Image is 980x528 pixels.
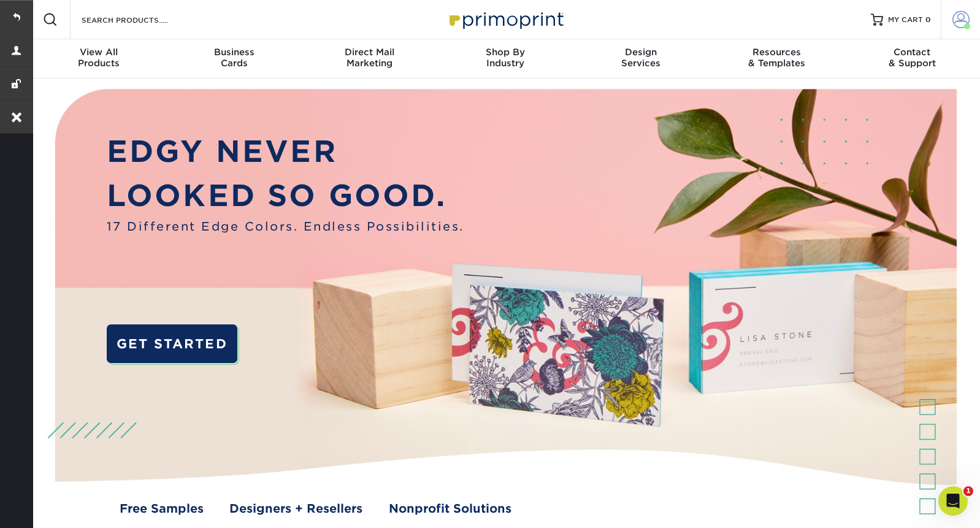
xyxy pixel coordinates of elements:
div: Marketing [302,47,437,69]
a: Contact& Support [844,39,980,78]
span: MY CART [888,15,923,25]
p: EDGY NEVER [107,130,464,174]
span: Resources [709,47,844,58]
span: 1 [963,486,973,496]
div: & Templates [709,47,844,69]
a: View AllProducts [31,39,166,78]
p: LOOKED SO GOOD. [107,174,464,218]
a: DesignServices [573,39,709,78]
a: Shop ByIndustry [437,39,573,78]
div: Products [31,47,166,69]
div: & Support [844,47,980,69]
span: Contact [844,47,980,58]
span: Shop By [437,47,573,58]
a: Resources& Templates [709,39,844,78]
div: Industry [437,47,573,69]
a: GET STARTED [107,324,237,363]
span: 17 Different Edge Colors. Endless Possibilities. [107,218,464,236]
div: Cards [166,47,302,69]
span: Business [166,47,302,58]
iframe: Intercom live chat [938,486,968,516]
div: Services [573,47,709,69]
img: Primoprint [444,6,567,33]
a: Direct MailMarketing [302,39,437,78]
a: Nonprofit Solutions [389,500,511,518]
span: Direct Mail [302,47,437,58]
a: BusinessCards [166,39,302,78]
input: SEARCH PRODUCTS..... [80,12,200,27]
span: Design [573,47,709,58]
span: View All [31,47,166,58]
span: 0 [925,15,931,24]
